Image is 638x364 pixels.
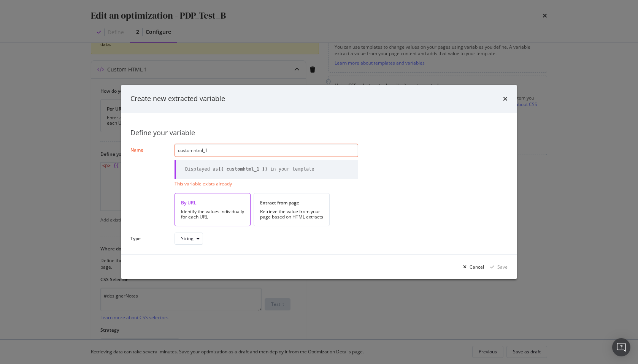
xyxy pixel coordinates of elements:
[612,338,630,356] div: Open Intercom Messenger
[181,209,244,220] div: Identify the values individually for each URL
[175,233,203,245] button: String
[130,94,225,104] div: Create new extracted variable
[260,199,323,206] div: Extract from page
[218,166,268,172] b: {{ customhtml_1 }}
[497,264,508,270] div: Save
[181,199,244,206] div: By URL
[487,261,508,273] button: Save
[503,94,508,104] div: times
[130,128,508,138] div: Define your variable
[181,236,194,241] div: String
[130,235,168,244] label: Type
[175,180,358,187] div: This variable exists already
[185,166,314,173] div: Displayed as in your template
[260,209,323,220] div: Retrieve the value from your page based on HTML extracts
[470,264,484,270] div: Cancel
[130,147,168,185] label: Name
[121,85,517,279] div: modal
[460,261,484,273] button: Cancel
